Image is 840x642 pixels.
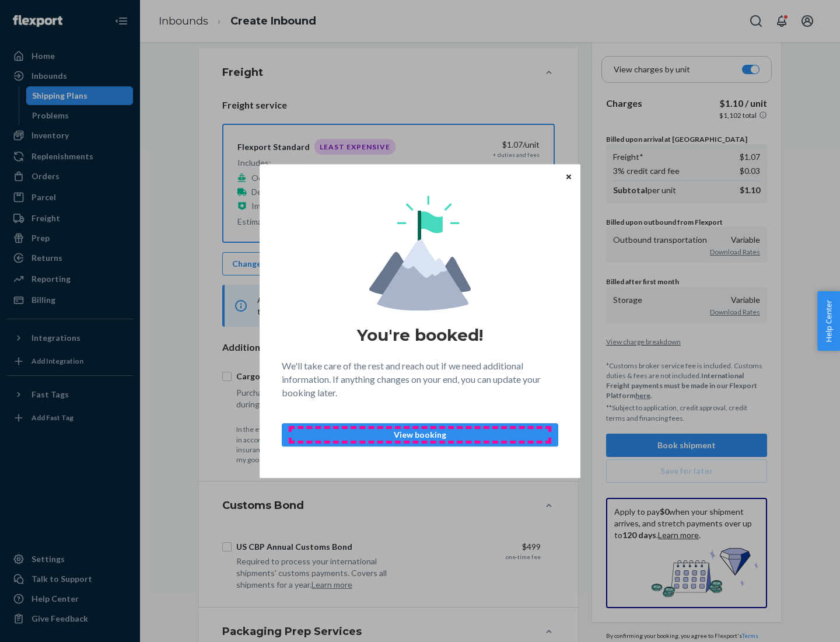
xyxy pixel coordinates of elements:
button: Close [563,170,575,183]
p: View booking [292,429,548,441]
img: svg+xml,%3Csvg%20viewBox%3D%220%200%20174%20197%22%20fill%3D%22none%22%20xmlns%3D%22http%3A%2F%2F... [369,196,471,310]
h1: You're booked! [357,325,483,346]
button: View booking [282,423,558,446]
p: We'll take care of the rest and reach out if we need additional information. If anything changes ... [282,360,558,400]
